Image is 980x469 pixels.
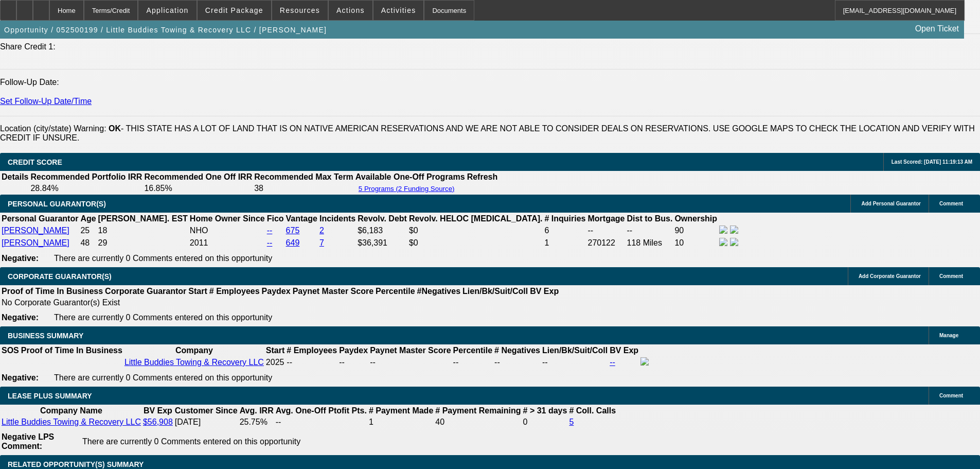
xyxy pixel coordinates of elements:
a: 5 [569,418,574,426]
span: Manage [939,333,958,338]
td: 28.84% [30,183,142,194]
button: Resources [272,1,328,20]
button: Actions [329,1,372,20]
b: Start [266,346,284,355]
button: Application [138,1,196,20]
b: # > 31 days [523,406,567,415]
a: -- [610,358,615,367]
span: RELATED OPPORTUNITY(S) SUMMARY [8,460,144,468]
span: Application [146,6,188,14]
b: # Payment Made [369,406,433,415]
b: BV Exp [144,406,172,415]
b: # Payment Remaining [435,406,521,415]
b: Ownership [674,214,717,223]
a: Little Buddies Towing & Recovery LLC [2,418,141,426]
div: -- [494,358,540,367]
b: Negative: [2,313,39,322]
a: [PERSON_NAME] [2,238,69,247]
b: Avg. One-Off Ptofit Pts. [276,406,367,415]
b: Corporate Guarantor [105,287,186,296]
span: -- [287,358,292,367]
span: PERSONAL GUARANTOR(S) [8,200,106,208]
td: 29 [98,237,188,249]
div: -- [370,358,451,367]
td: 1 [368,417,434,427]
b: Dist to Bus. [627,214,673,223]
b: Lien/Bk/Suit/Coll [462,287,528,296]
b: Mortgage [588,214,625,223]
a: -- [267,226,273,235]
div: -- [453,358,492,367]
span: There are currently 0 Comments entered on this opportunity [54,254,272,263]
th: Recommended Portfolio IRR [30,172,142,182]
span: CORPORATE GUARANTOR(S) [8,272,112,281]
th: Proof of Time In Business [21,345,123,356]
th: SOS [1,345,20,356]
td: 25.75% [239,417,274,427]
b: [PERSON_NAME]. EST [98,214,188,223]
td: $6,183 [357,225,407,236]
span: BUSINESS SUMMARY [8,332,83,340]
span: Comment [939,273,963,279]
span: There are currently 0 Comments entered on this opportunity [54,373,272,382]
td: 6 [544,225,586,236]
img: facebook-icon.png [719,225,727,234]
b: Revolv. Debt [358,214,407,223]
b: Percentile [453,346,492,355]
button: Activities [373,1,424,20]
b: Paynet Master Score [293,287,373,296]
a: Little Buddies Towing & Recovery LLC [124,358,264,367]
span: CREDIT SCORE [8,158,62,166]
td: $36,391 [357,237,407,249]
b: Age [80,214,96,223]
b: Paynet Master Score [370,346,451,355]
td: -- [627,225,673,236]
span: Activities [381,6,416,14]
b: Paydex [339,346,368,355]
td: 38 [254,183,354,194]
b: Paydex [262,287,291,296]
td: 90 [674,225,718,236]
span: There are currently 0 Comments entered on this opportunity [54,313,272,322]
span: LEASE PLUS SUMMARY [8,392,92,400]
b: Negative LPS Comment: [2,432,54,450]
a: Open Ticket [911,20,963,38]
b: Vantage [286,214,317,223]
b: # Negatives [494,346,540,355]
td: 270122 [587,237,626,249]
b: Start [188,287,207,296]
b: #Negatives [417,287,461,296]
span: Comment [939,393,963,398]
a: 2 [319,226,324,235]
td: 1 [544,237,586,249]
b: # Employees [209,287,260,296]
td: -- [338,357,368,368]
td: No Corporate Guarantor(s) Exist [1,298,563,308]
b: Customer Since [175,406,238,415]
td: 18 [98,225,188,236]
span: Resources [280,6,320,14]
img: linkedin-icon.png [730,225,738,234]
span: Comment [939,201,963,206]
a: 649 [286,238,300,247]
a: $56,908 [143,418,173,426]
b: OK [109,124,121,133]
span: Add Corporate Guarantor [859,273,921,279]
b: # Inquiries [544,214,585,223]
img: linkedin-icon.png [730,238,738,246]
td: $0 [408,225,543,236]
b: Personal Guarantor [2,214,78,223]
td: -- [542,357,608,368]
b: Lien/Bk/Suit/Coll [542,346,608,355]
b: Negative: [2,373,39,382]
b: # Employees [287,346,337,355]
th: Details [1,172,29,182]
span: Add Personal Guarantor [861,201,921,206]
img: facebook-icon.png [640,357,649,366]
th: Recommended Max Term [254,172,354,182]
th: Refresh [467,172,498,182]
b: Negative: [2,254,39,263]
span: Actions [336,6,365,14]
b: Company [175,346,213,355]
b: Incidents [319,214,355,223]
